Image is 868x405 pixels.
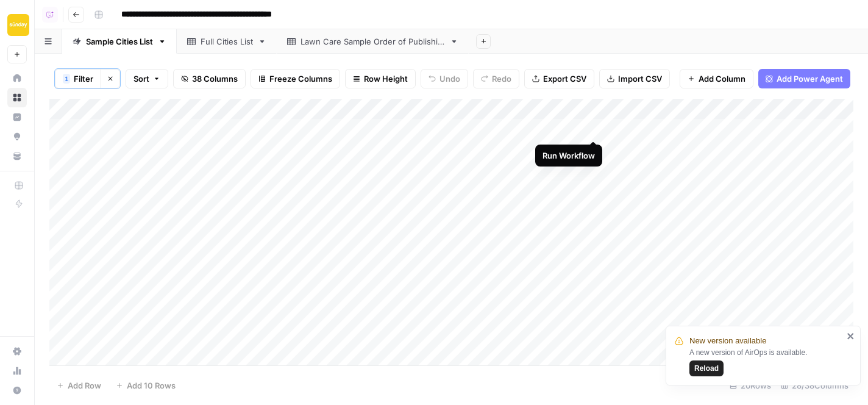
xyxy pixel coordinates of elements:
[133,73,149,85] span: Sort
[7,342,27,361] a: Settings
[543,73,586,85] span: Export CSV
[192,73,238,85] span: 38 Columns
[694,363,719,374] span: Reload
[49,376,108,395] button: Add Row
[7,10,27,40] button: Workspace: Sunday Lawn Care
[65,74,68,84] span: 1
[524,69,594,88] button: Export CSV
[689,360,724,376] button: Reload
[74,73,93,85] span: Filter
[301,35,445,48] div: Lawn Care Sample Order of Publishing
[7,127,27,146] a: Opportunities
[55,69,101,88] button: 1Filter
[269,73,332,85] span: Freeze Columns
[542,149,595,162] div: Run Workflow
[62,29,177,54] a: Sample Cities List
[689,335,766,347] span: New version available
[725,376,776,395] div: 20 Rows
[173,69,246,88] button: 38 Columns
[618,73,662,85] span: Import CSV
[473,69,519,88] button: Redo
[777,73,843,85] span: Add Power Agent
[108,376,183,395] button: Add 10 Rows
[126,69,168,88] button: Sort
[63,74,70,84] div: 1
[7,107,27,127] a: Insights
[177,29,277,54] a: Full Cities List
[86,35,153,48] div: Sample Cities List
[776,376,853,395] div: 28/38 Columns
[7,68,27,88] a: Home
[439,73,460,85] span: Undo
[7,146,27,166] a: Your Data
[7,381,27,400] button: Help + Support
[7,88,27,107] a: Browse
[7,361,27,381] a: Usage
[251,69,340,88] button: Freeze Columns
[689,347,843,376] div: A new version of AirOps is available.
[847,331,855,341] button: close
[345,69,416,88] button: Row Height
[127,379,176,392] span: Add 10 Rows
[364,73,408,85] span: Row Height
[599,69,670,88] button: Import CSV
[277,29,469,54] a: Lawn Care Sample Order of Publishing
[68,379,101,392] span: Add Row
[758,69,850,88] button: Add Power Agent
[699,73,745,85] span: Add Column
[680,69,753,88] button: Add Column
[492,73,511,85] span: Redo
[7,14,29,36] img: Sunday Lawn Care Logo
[421,69,468,88] button: Undo
[201,35,253,48] div: Full Cities List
